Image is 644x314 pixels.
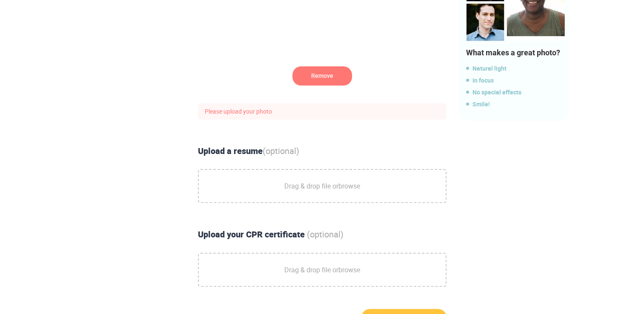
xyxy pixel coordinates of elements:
[338,181,360,191] a: browse
[263,145,299,157] span: (optional)
[466,75,565,86] span: In focus
[195,228,450,241] div: Upload your CPR certificate
[284,175,360,197] span: Drag & drop file or
[307,228,343,240] span: (optional)
[195,145,450,157] div: Upload a resume
[292,66,352,86] span: Remove
[198,103,447,120] p: Please upload your photo
[466,87,565,97] span: No special effects
[292,66,352,86] button: dummy
[338,265,360,274] a: browse
[466,47,565,58] div: What makes a great photo?
[284,259,360,280] span: Drag & drop file or
[466,63,565,74] span: Natural light
[466,99,565,109] span: Smile!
